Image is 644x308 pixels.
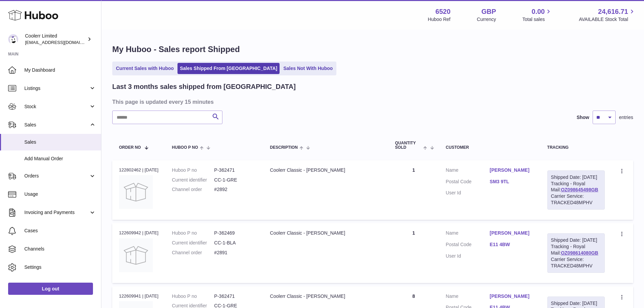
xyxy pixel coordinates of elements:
span: Invoicing and Payments [24,209,89,216]
div: Shipped Date: [DATE] [551,300,601,307]
dt: User Id [446,253,490,259]
span: Total sales [522,16,552,23]
label: Show [577,114,589,121]
div: Currency [477,16,496,23]
div: Tracking - Royal Mail: [547,170,605,210]
dd: #2892 [214,186,257,193]
strong: GBP [481,7,496,16]
div: Huboo Ref [428,16,451,23]
a: OZ098645498GB [561,187,598,192]
a: Log out [8,283,93,295]
h2: Last 3 months sales shipped from [GEOGRAPHIC_DATA] [112,82,296,91]
a: 0.00 Total sales [522,7,552,23]
dd: P-362469 [214,230,257,236]
span: Usage [24,191,96,197]
td: 1 [388,223,439,283]
span: Sales [24,139,96,145]
span: 24,616.71 [598,7,628,16]
span: My Dashboard [24,67,96,73]
a: Sales Shipped From [GEOGRAPHIC_DATA] [177,63,280,74]
dt: Name [446,167,490,175]
span: [EMAIL_ADDRESS][DOMAIN_NAME] [25,40,99,45]
dd: P-362471 [214,167,257,173]
a: E11 4BW [490,241,534,248]
img: no-photo.jpg [119,238,153,272]
span: Channels [24,246,96,252]
dt: Name [446,293,490,301]
dd: #2891 [214,250,257,256]
div: 122609941 | [DATE] [119,293,159,299]
dt: Current identifier [172,177,214,183]
span: Quantity Sold [395,141,422,150]
dd: CC-1-GRE [214,177,257,183]
dt: User Id [446,190,490,196]
div: Shipped Date: [DATE] [551,237,601,243]
dt: Huboo P no [172,293,214,300]
span: AVAILABLE Stock Total [579,16,636,23]
span: entries [619,114,633,121]
a: [PERSON_NAME] [490,293,534,300]
img: no-photo.jpg [119,175,153,209]
a: OZ098614080GB [561,250,598,256]
span: Add Manual Order [24,156,96,162]
a: Sales Not With Huboo [281,63,335,74]
dt: Huboo P no [172,167,214,173]
dt: Name [446,230,490,238]
div: Coolerr Classic - [PERSON_NAME] [270,293,382,300]
div: Carrier Service: TRACKED48MPHV [551,256,601,269]
dd: CC-1-BLA [214,240,257,246]
div: Customer [446,145,534,150]
span: Sales [24,122,89,128]
div: 122609942 | [DATE] [119,230,159,236]
a: [PERSON_NAME] [490,167,534,173]
dt: Channel order [172,250,214,256]
a: SM3 9TL [490,179,534,185]
strong: 6520 [435,7,451,16]
div: Carrier Service: TRACKED48MPHV [551,193,601,206]
span: Description [270,145,298,150]
a: [PERSON_NAME] [490,230,534,236]
span: Stock [24,103,89,110]
span: Listings [24,85,89,92]
div: Coolerr Classic - [PERSON_NAME] [270,167,382,173]
span: Cases [24,228,96,234]
div: Shipped Date: [DATE] [551,174,601,181]
h3: This page is updated every 15 minutes [112,98,631,105]
span: Order No [119,145,141,150]
div: 122802462 | [DATE] [119,167,159,173]
span: Huboo P no [172,145,198,150]
span: Settings [24,264,96,270]
div: Tracking [547,145,605,150]
dt: Postal Code [446,241,490,250]
dd: P-362471 [214,293,257,300]
dt: Postal Code [446,179,490,187]
img: internalAdmin-6520@internal.huboo.com [8,34,18,44]
dt: Channel order [172,186,214,193]
div: Coolerr Limited [25,33,86,46]
span: Orders [24,173,89,179]
div: Tracking - Royal Mail: [547,233,605,273]
span: 0.00 [532,7,545,16]
a: Current Sales with Huboo [114,63,176,74]
div: Coolerr Classic - [PERSON_NAME] [270,230,382,236]
h1: My Huboo - Sales report Shipped [112,44,633,55]
a: 24,616.71 AVAILABLE Stock Total [579,7,636,23]
dt: Huboo P no [172,230,214,236]
dt: Current identifier [172,240,214,246]
td: 1 [388,160,439,220]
